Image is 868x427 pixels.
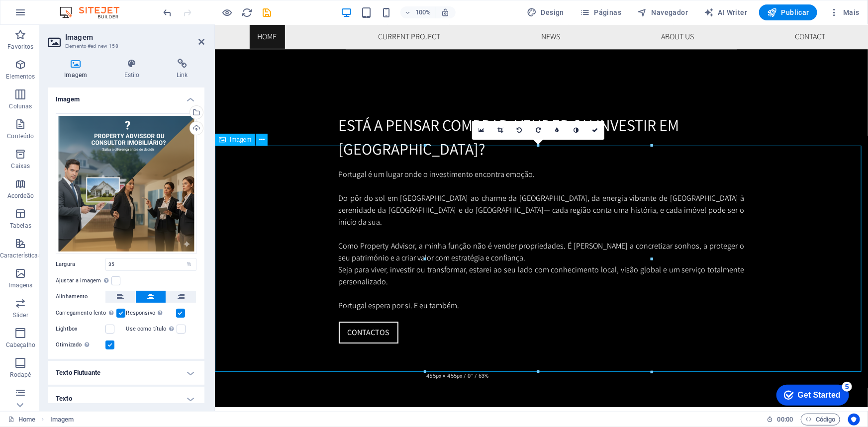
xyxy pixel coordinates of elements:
[777,414,793,426] span: 00 00
[567,121,585,140] a: Escala de cinza
[6,341,35,349] p: Cabeçalho
[767,414,793,426] h6: Tempo de sessão
[7,43,33,51] p: Favoritos
[56,291,105,303] label: Alinhamento
[829,7,860,17] span: Mais
[48,361,204,385] h4: Texto Flutuante
[6,73,35,81] p: Elementos
[825,4,864,20] button: Mais
[633,4,692,20] button: Navegador
[637,7,688,17] span: Navegador
[48,387,204,411] h4: Texto
[472,121,491,140] a: Selecione arquivos do gerenciador de arquivos, galeria de fotos ou faça upload de arquivo(s)
[13,311,28,319] p: Slider
[7,132,34,140] p: Conteúdo
[162,6,174,18] button: undo
[65,42,185,51] h3: Elemento #ed-new-158
[50,414,74,426] nav: breadcrumb
[523,4,568,20] div: Design (Ctrl+Alt+Y)
[767,7,809,17] span: Publicar
[162,7,174,18] i: Desfazer: Mudar a largura da imagem (Ctrl+Z)
[700,4,751,20] button: AI Writer
[11,162,30,170] p: Caixas
[242,7,253,18] i: Recarregar página
[262,7,273,18] i: Salvar (Ctrl+S)
[107,59,160,80] h4: Estilo
[848,414,860,426] button: Usercentrics
[56,261,105,267] label: Largura
[29,11,72,20] div: Get Started
[8,414,35,426] a: Clique para cancelar a seleção. Clique duas vezes para abrir as Páginas
[230,137,251,143] span: Imagem
[56,275,111,287] label: Ajustar a imagem
[160,59,204,80] h4: Link
[759,4,817,20] button: Publicar
[805,414,836,426] span: Código
[126,323,177,335] label: Use como título
[784,416,786,423] span: :
[510,121,529,140] a: Girar 90° para a esquerda
[9,102,32,110] p: Colunas
[10,371,31,379] p: Rodapé
[261,6,273,18] button: save
[8,5,81,26] div: Get Started 5 items remaining, 0% complete
[523,4,568,20] button: Design
[126,307,176,319] label: Responsivo
[241,6,253,18] button: reload
[576,4,625,20] button: Páginas
[56,307,116,319] label: Carregamento lento
[56,323,105,335] label: Lightbox
[74,2,84,12] div: 5
[7,192,34,200] p: Acordeão
[585,121,604,140] a: Confirme ( Ctrl ⏎ )
[10,222,31,230] p: Tabelas
[527,7,564,17] span: Design
[50,414,74,426] span: Clique para selecionar. Clique duas vezes para editar
[57,6,132,18] img: Editor Logo
[56,339,105,351] label: Otimizado
[415,6,431,18] h6: 100%
[400,6,436,18] button: 100%
[529,121,548,140] a: Girar 90° para a direita
[65,33,204,42] h2: Imagem
[48,59,107,80] h4: Imagem
[580,7,621,17] span: Páginas
[491,121,510,140] a: Modo de recorte
[548,121,567,140] a: Borrão
[48,87,204,105] h4: Imagem
[56,113,196,254] div: Gemini_Generated_Image_4f5cy14f5cy14f5c-tONY-_2FlNL645eByJ68uA.png
[801,414,840,426] button: Código
[704,7,747,17] span: AI Writer
[8,281,32,289] p: Imagens
[441,8,450,17] i: Ao redimensionar, ajusta automaticamente o nível de zoom para caber no dispositivo escolhido.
